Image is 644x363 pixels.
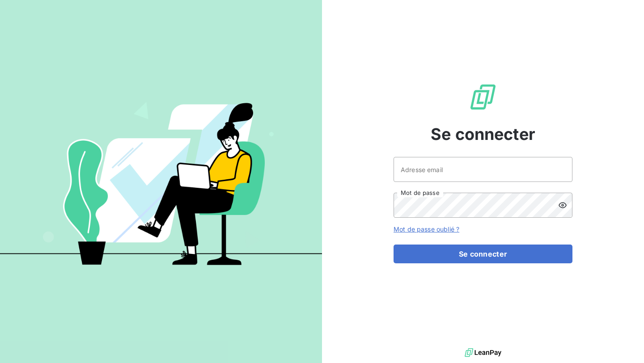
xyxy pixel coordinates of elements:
[394,225,459,233] a: Mot de passe oublié ?
[394,245,572,263] button: Se connecter
[469,83,497,111] img: Logo LeanPay
[431,122,535,146] span: Se connecter
[394,157,572,182] input: placeholder
[465,346,501,359] img: logo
